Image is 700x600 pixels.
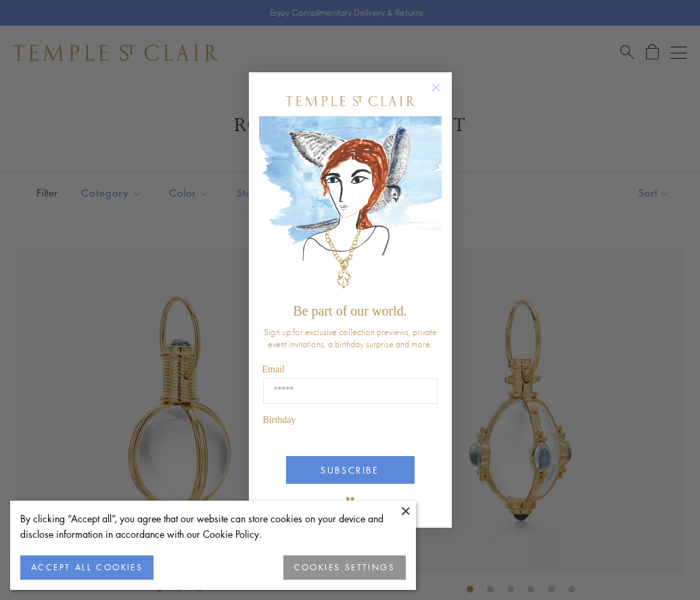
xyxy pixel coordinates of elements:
img: Temple St. Clair [286,96,415,106]
span: Be part of our world. [293,303,406,318]
span: Birthday [263,415,296,425]
img: c4a9eb12-d91a-4d4a-8ee0-386386f4f338.jpeg [259,116,442,297]
img: TSC [337,487,364,514]
button: COOKIES SETTINGS [283,555,406,580]
button: SUBSCRIBE [286,456,415,484]
div: By clicking “Accept all”, you agree that our website can store cookies on your device and disclos... [20,511,406,542]
span: Email [262,364,285,374]
input: Email [263,378,438,404]
span: Sign up for exclusive collection previews, private event invitations, a birthday surprise and more. [264,326,437,350]
button: Close dialog [434,86,451,103]
button: ACCEPT ALL COOKIES [20,555,154,580]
